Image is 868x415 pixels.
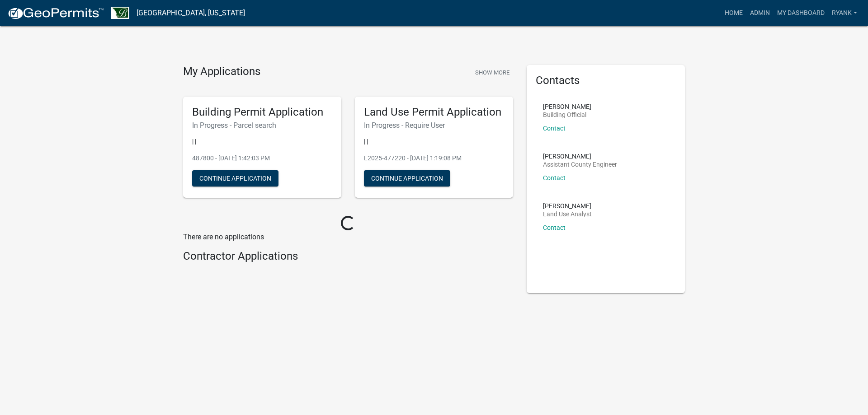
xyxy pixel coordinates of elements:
a: [GEOGRAPHIC_DATA], [US_STATE] [137,5,245,21]
h4: My Applications [183,65,260,79]
wm-workflow-list-section: Contractor Applications [183,250,513,266]
p: L2025-477220 - [DATE] 1:19:08 PM [364,154,504,163]
h4: Contractor Applications [183,250,513,263]
p: Assistant County Engineer [543,161,617,168]
p: | | [364,137,504,146]
a: My Dashboard [774,5,828,22]
button: Continue Application [192,170,278,187]
h6: In Progress - Require User [364,121,504,130]
a: Home [721,5,746,22]
p: Land Use Analyst [543,211,592,217]
p: [PERSON_NAME] [543,153,617,159]
h5: Building Permit Application [192,106,332,119]
h5: Land Use Permit Application [364,106,504,119]
p: | | [192,137,332,146]
img: Benton County, Minnesota [111,7,129,19]
p: [PERSON_NAME] [543,103,591,110]
button: Continue Application [364,170,450,187]
p: 487800 - [DATE] 1:42:03 PM [192,154,332,163]
a: Contact [543,174,566,182]
p: Building Official [543,112,591,118]
h6: In Progress - Parcel search [192,121,332,130]
p: [PERSON_NAME] [543,203,592,209]
a: Contact [543,224,566,231]
h5: Contacts [536,74,676,87]
a: Contact [543,125,566,132]
p: There are no applications [183,232,513,242]
a: Admin [746,5,774,22]
a: RyanK [828,5,861,22]
button: Show More [472,65,513,80]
